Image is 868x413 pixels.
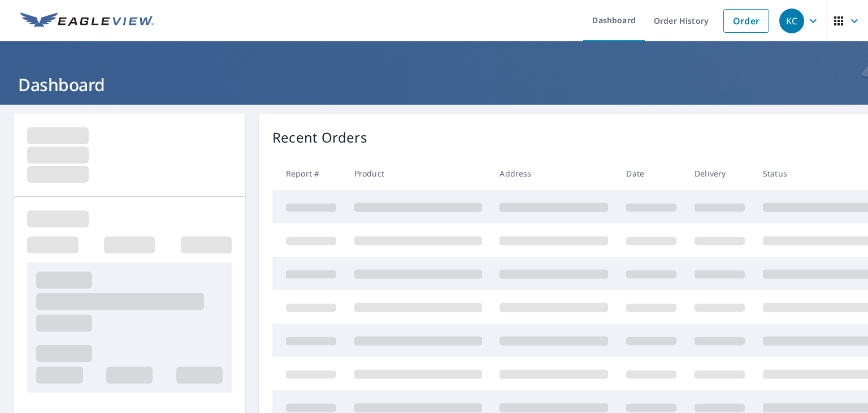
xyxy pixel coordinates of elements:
th: Report # [272,157,345,190]
div: KC [779,8,804,33]
p: Recent Orders [272,127,367,148]
th: Product [345,157,491,190]
th: Address [491,157,617,190]
th: Date [617,157,685,190]
img: EV Logo [20,12,154,29]
h1: Dashboard [14,73,854,96]
th: Delivery [685,157,754,190]
a: Order [723,9,769,33]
